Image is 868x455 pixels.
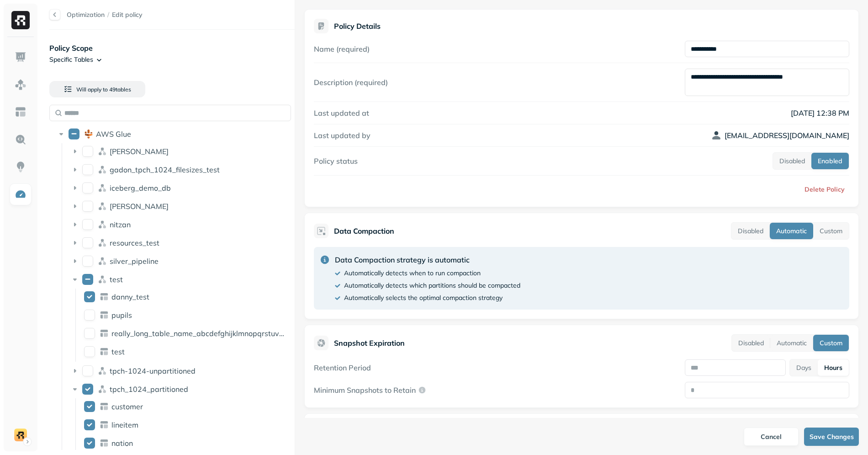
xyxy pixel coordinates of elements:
[80,399,292,414] div: customercustomer
[82,365,93,376] button: tpch-1024-unpartitioned
[82,384,93,395] button: tpch_1024_partitioned
[96,129,131,139] p: AWS Glue
[110,202,169,211] p: lee
[15,134,26,145] img: Query Explorer
[80,344,292,359] div: testtest
[732,335,770,351] button: Disabled
[15,79,26,91] img: Assets
[314,131,370,140] label: Last updated by
[813,223,849,239] button: Custom
[53,127,291,141] div: AWS GlueAWS Glue
[773,153,811,169] button: Disabled
[818,359,849,376] button: Hours
[770,335,813,351] button: Automatic
[82,237,93,248] button: resources_test
[725,130,849,141] p: [EMAIL_ADDRESS][DOMAIN_NAME]
[67,144,291,159] div: dean[PERSON_NAME]
[111,402,143,411] p: customer
[334,21,381,31] p: Policy Details
[111,420,138,429] span: lineitem
[76,86,108,93] span: Will apply to
[770,223,813,239] button: Automatic
[84,310,95,321] button: pupils
[110,220,131,229] p: nitzan
[110,366,196,375] p: tpch-1024-unpartitioned
[111,310,132,320] p: pupils
[67,11,143,19] nav: breadcrumb
[111,347,125,356] p: test
[67,181,291,195] div: iceberg_demo_dbiceberg_demo_db
[334,225,394,236] p: Data Compaction
[314,363,371,372] label: Retention Period
[110,385,188,394] p: tpch_1024_partitioned
[82,219,93,230] button: nitzan
[112,11,143,19] span: Edit policy
[111,292,149,301] p: danny_test
[49,55,93,64] p: Specific Tables
[110,202,169,211] span: [PERSON_NAME]
[69,128,79,139] button: AWS Glue
[111,329,288,338] p: really_long_table_name_abcdefghijklmnopqrstuvwxyz1234567890
[82,146,93,157] button: dean
[67,162,291,177] div: gadon_tpch_1024_filesizes_testgadon_tpch_1024_filesizes_test
[314,44,370,54] label: Name (required)
[67,236,291,250] div: resources_testresources_test
[82,256,93,267] button: silver_pipeline
[685,107,849,118] p: [DATE] 12:38 PM
[84,328,95,339] button: really_long_table_name_abcdefghijklmnopqrstuvwxyz1234567890
[344,269,481,278] p: Automatically detects when to run compaction
[314,78,388,87] label: Description (required)
[67,364,291,378] div: tpch-1024-unpartitionedtpch-1024-unpartitioned
[82,274,93,285] button: test
[15,161,26,173] img: Insights
[111,439,133,448] p: nation
[110,275,123,284] p: test
[804,428,859,446] button: Save Changes
[80,418,292,432] div: lineitemlineitem
[111,329,343,338] span: really_long_table_name_abcdefghijklmnopqrstuvwxyz1234567890
[84,346,95,357] button: test
[67,382,291,396] div: tpch_1024_partitionedtpch_1024_partitioned
[110,165,220,174] p: gadon_tpch_1024_filesizes_test
[110,257,159,266] p: silver_pipeline
[80,326,292,341] div: really_long_table_name_abcdefghijklmnopqrstuvwxyz1234567890really_long_table_name_abcdefghijklmno...
[744,428,799,446] button: Cancel
[14,428,27,441] img: demo
[49,43,295,54] p: Policy Scope
[790,359,818,376] button: Days
[82,182,93,193] button: iceberg_demo_db
[15,106,26,118] img: Asset Explorer
[314,385,416,395] p: Minimum Snapshots to Retain
[334,337,405,348] p: Snapshot Expiration
[84,291,95,302] button: danny_test
[84,401,95,412] button: customer
[108,86,131,93] span: 49 table s
[811,153,849,169] button: Enabled
[314,108,369,118] label: Last updated at
[344,294,503,302] p: Automatically selects the optimal compaction strategy
[107,11,109,19] p: /
[15,188,26,200] img: Optimization
[110,147,169,156] p: dean
[67,217,291,232] div: nitzannitzan
[797,181,849,198] button: Delete Policy
[110,238,159,247] p: resources_test
[67,272,291,287] div: testtest
[84,419,95,430] button: lineitem
[731,223,770,239] button: Disabled
[82,164,93,175] button: gadon_tpch_1024_filesizes_test
[80,436,292,450] div: nationnation
[15,51,26,63] img: Dashboard
[110,147,169,156] span: [PERSON_NAME]
[335,254,520,265] p: Data Compaction strategy is automatic
[344,281,520,290] p: Automatically detects which partitions should be compacted
[82,201,93,212] button: lee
